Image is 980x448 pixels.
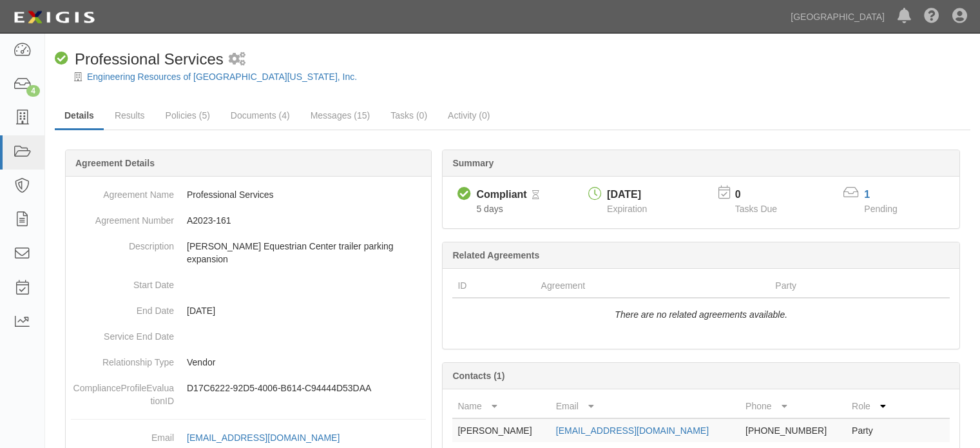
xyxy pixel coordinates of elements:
dt: Description [71,233,174,253]
dt: Agreement Name [71,182,174,201]
b: Contacts (1) [452,371,504,381]
img: logo-5460c22ac91f19d4615b14bd174203de0afe785f0fc80cf4dbbc73dc1793850b.png [10,6,99,29]
span: Pending [864,204,897,214]
i: Pending Review [532,191,539,200]
a: [EMAIL_ADDRESS][DOMAIN_NAME] [556,425,709,436]
th: Party [770,274,905,298]
dt: Agreement Number [71,208,174,227]
a: Tasks (0) [381,102,437,128]
dt: Service End Date [71,324,174,343]
th: Role [847,394,898,418]
b: Summary [452,158,494,168]
dt: End Date [71,298,174,317]
th: Phone [740,394,847,418]
a: [EMAIL_ADDRESS][DOMAIN_NAME] [187,433,354,443]
a: Activity (0) [438,102,499,128]
p: [PERSON_NAME] Equestrian Center trailer parking expansion [187,240,426,266]
div: Professional Services [55,48,224,70]
i: Compliant [457,188,471,201]
dd: Professional Services [71,182,426,208]
td: [PHONE_NUMBER] [740,418,847,442]
span: Tasks Due [735,204,777,214]
span: Professional Services [75,50,224,68]
b: Related Agreements [452,250,539,260]
dd: Vendor [71,349,426,375]
i: Help Center - Complianz [924,9,939,24]
i: There are no related agreements available. [615,309,787,320]
a: Messages (15) [301,102,380,128]
span: Expiration [607,204,647,214]
dd: [DATE] [71,298,426,324]
a: Engineering Resources of [GEOGRAPHIC_DATA][US_STATE], Inc. [87,72,357,82]
a: [GEOGRAPHIC_DATA] [784,4,891,30]
dt: Relationship Type [71,349,174,369]
dd: A2023-161 [71,208,426,233]
a: Results [105,102,155,128]
div: 4 [26,85,40,97]
th: Name [452,394,550,418]
td: [PERSON_NAME] [452,418,550,442]
dt: ComplianceProfileEvaluationID [71,375,174,407]
i: Compliant [55,52,68,66]
span: Since 09/10/2025 [476,204,503,214]
div: Compliant [476,188,526,202]
a: Documents (4) [221,102,300,128]
a: 1 [864,189,870,200]
a: Details [55,102,104,130]
a: Policies (5) [156,102,220,128]
th: ID [452,274,535,298]
p: D17C6222-92D5-4006-B614-C94444D53DAA [187,382,426,394]
p: 0 [735,188,793,202]
i: 2 scheduled workflows [229,53,245,66]
div: [DATE] [607,188,647,202]
b: Agreement Details [75,158,155,168]
th: Agreement [536,274,771,298]
div: [EMAIL_ADDRESS][DOMAIN_NAME] [187,431,340,444]
td: Party [847,418,898,442]
th: Email [551,394,740,418]
dt: Email [71,425,174,444]
dt: Start Date [71,272,174,291]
